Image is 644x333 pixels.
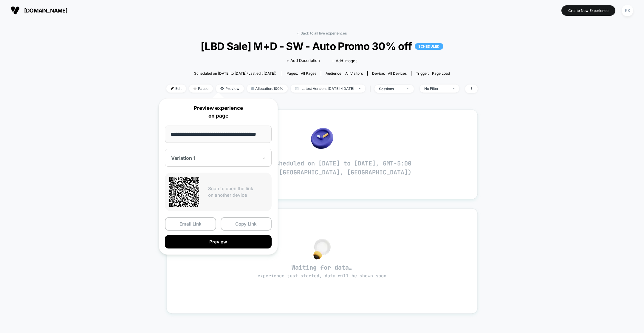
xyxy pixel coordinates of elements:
button: [DOMAIN_NAME] [9,6,69,15]
span: Waiting for data… [177,264,467,279]
img: Visually logo [11,6,20,15]
img: no_data [313,239,331,259]
span: + Add Images [332,58,357,63]
img: end [453,88,455,89]
button: KK [620,4,635,17]
button: Copy Link [221,217,272,231]
img: end [193,87,196,90]
div: Trigger: [416,71,450,76]
span: Preview [216,85,244,93]
div: No Filter [424,86,448,91]
img: rebalance [251,87,254,90]
p: Preview experience on page [165,104,272,120]
a: < Back to all live experiences [297,31,347,35]
img: calendar [295,87,298,90]
span: [DOMAIN_NAME] [24,7,67,14]
span: | [368,85,374,93]
img: edit [171,87,174,90]
span: All Visitors [345,71,363,76]
span: Scheduled on [DATE] to [DATE] (Last edit [DATE]) [194,71,276,76]
span: [LBD Sale] M+D - SW - Auto Promo 30% off [182,40,462,52]
p: Scan to open the link on another device [208,185,267,199]
img: end [359,88,361,89]
div: KK [622,5,633,16]
span: all devices [388,71,407,76]
span: all pages [301,71,316,76]
span: Pause [189,85,213,93]
button: Create New Experience [561,5,615,16]
img: end [407,88,409,89]
div: Pages: [287,71,316,76]
span: Page Load [432,71,450,76]
button: Email Link [165,217,216,231]
button: Preview [165,235,272,248]
span: experience just started, data will be shown soon [258,273,386,279]
p: Experience scheduled on [DATE] to [DATE], GMT-5:00 ([US_STATE], [GEOGRAPHIC_DATA], [GEOGRAPHIC_DA... [233,159,411,177]
div: Audience: [326,71,363,76]
span: Edit [166,85,186,93]
span: Allocation: 100% [247,85,288,93]
div: sessions [379,87,403,91]
img: no_data [311,128,333,149]
p: SCHEDULED [415,43,443,50]
span: + Add Description [287,58,320,64]
span: Latest Version: [DATE] - [DATE] [291,85,365,93]
span: Device: [367,71,411,76]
